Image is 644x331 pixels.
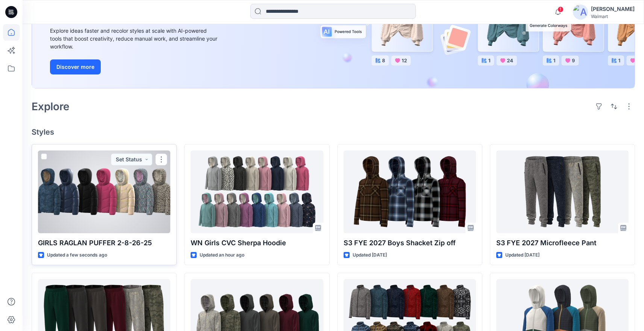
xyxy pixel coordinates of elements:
[38,150,170,233] a: GIRLS RAGLAN PUFFER 2-8-26-25
[191,238,323,248] p: WN Girls CVC Sherpa Hoodie
[558,6,564,12] span: 1
[344,150,476,233] a: S3 FYE 2027 Boys Shacket Zip off
[496,150,629,233] a: S3 FYE 2027 Microfleece Pant
[38,238,170,248] p: GIRLS RAGLAN PUFFER 2-8-26-25
[32,100,70,112] h2: Explore
[573,5,588,20] img: avatar
[505,251,539,259] p: Updated [DATE]
[32,128,635,137] h4: Styles
[47,251,107,259] p: Updated a few seconds ago
[191,150,323,233] a: WN Girls CVC Sherpa Hoodie
[353,251,387,259] p: Updated [DATE]
[50,59,219,74] a: Discover more
[50,59,101,74] button: Discover more
[50,27,219,50] div: Explore ideas faster and recolor styles at scale with AI-powered tools that boost creativity, red...
[591,5,635,14] div: [PERSON_NAME]
[344,238,476,248] p: S3 FYE 2027 Boys Shacket Zip off
[591,14,635,19] div: Walmart
[200,251,244,259] p: Updated an hour ago
[496,238,629,248] p: S3 FYE 2027 Microfleece Pant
